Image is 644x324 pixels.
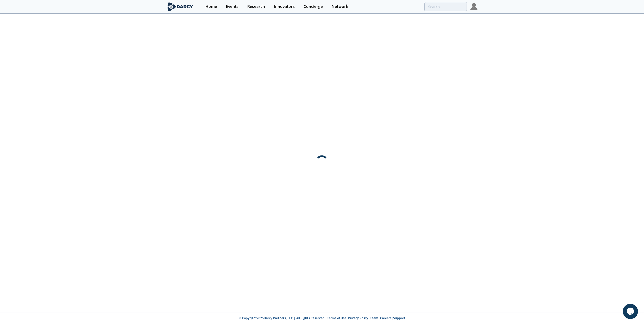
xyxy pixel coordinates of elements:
[247,5,265,9] div: Research
[327,316,346,320] a: Terms of Use
[348,316,368,320] a: Privacy Policy
[304,5,323,9] div: Concierge
[332,5,348,9] div: Network
[167,2,194,11] img: logo-wide.svg
[135,316,509,320] p: © Copyright 2025 Darcy Partners, LLC | All Rights Reserved | | | | |
[226,5,238,9] div: Events
[623,304,639,319] iframe: chat widget
[470,3,477,10] img: Profile
[393,316,405,320] a: Support
[424,2,467,11] input: Advanced Search
[380,316,391,320] a: Careers
[370,316,378,320] a: Team
[274,5,295,9] div: Innovators
[205,5,217,9] div: Home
